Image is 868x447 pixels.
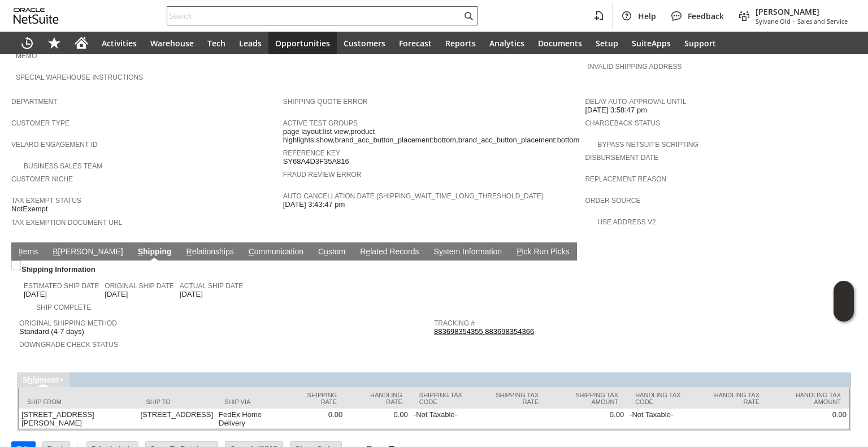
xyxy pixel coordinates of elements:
a: Tracking # [434,319,475,327]
a: SuiteApps [625,32,678,54]
a: Invalid Shipping Address [587,63,682,71]
a: System Information [431,247,505,258]
a: Customer Type [11,119,70,127]
span: Feedback [688,11,724,21]
img: Unchecked [11,261,21,270]
a: Ship Complete [36,303,91,311]
span: S [138,247,143,256]
div: Handling Tax Code [635,392,689,405]
span: I [19,247,21,256]
a: Setup [589,32,625,54]
span: Activities [102,38,137,49]
a: Reference Key [283,149,340,157]
a: Warehouse [144,32,201,54]
span: Support [684,38,716,49]
span: Opportunities [275,38,330,49]
td: 0.00 [547,409,627,429]
a: Recent Records [14,32,41,54]
a: Analytics [483,32,531,54]
span: Standard (4-7 days) [19,327,84,336]
a: Tech [201,32,232,54]
a: Custom [315,247,348,258]
a: Communication [246,247,306,258]
a: Shipment [23,375,59,384]
div: Ship Via [224,398,273,405]
svg: Recent Records [20,36,34,50]
a: Pick Run Picks [514,247,572,258]
svg: Home [75,36,88,50]
a: Relationships [184,247,237,258]
a: Unrolled view on [836,245,850,258]
span: [DATE] [24,290,47,299]
div: Shortcuts [41,32,68,54]
td: 0.00 [768,409,849,429]
span: Analytics [489,38,524,49]
a: 883698354355 883698354366 [434,327,534,336]
span: Sales and Service [797,17,848,25]
a: Order Source [585,197,640,205]
svg: Search [462,9,475,23]
span: Setup [596,38,618,49]
span: u [324,247,328,256]
span: h [28,375,33,384]
span: [DATE] [105,290,128,299]
span: Forecast [399,38,432,49]
iframe: Click here to launch Oracle Guided Learning Help Panel [834,281,854,322]
span: R [186,247,192,256]
td: 0.00 [345,409,411,429]
div: Ship From [27,398,129,405]
a: Home [68,32,95,54]
span: Sylvane Old [756,17,791,25]
a: Related Records [357,247,422,258]
div: Shipping Information [19,263,429,276]
a: Fraud Review Error [283,171,362,179]
a: Bypass NetSuite Scripting [597,141,698,149]
a: Velaro Engagement ID [11,141,97,149]
td: -Not Taxable- [411,409,480,429]
a: Reports [439,32,483,54]
td: [STREET_ADDRESS] [137,409,216,429]
a: Opportunities [268,32,337,54]
a: Memo [16,52,37,60]
a: B[PERSON_NAME] [50,247,125,258]
span: [PERSON_NAME] [756,6,848,17]
input: Search [167,9,462,23]
a: Disbursement Date [585,154,658,162]
a: Replacement reason [585,175,666,183]
a: Auto Cancellation Date (shipping_wait_time_long_threshold_date) [283,192,544,200]
span: [DATE] 3:43:47 pm [283,200,345,209]
div: Handling Tax Amount [776,392,841,405]
td: FedEx Home Delivery [216,409,281,429]
a: Forecast [392,32,439,54]
span: SY68A4D3F35A816 [283,157,349,166]
a: Documents [531,32,589,54]
a: Tax Exemption Document URL [11,219,122,227]
svg: logo [14,8,59,24]
a: Special Warehouse Instructions [16,73,143,81]
a: Actual Ship Date [180,282,243,290]
a: Original Ship Date [105,282,173,290]
a: Use Address V2 [597,218,656,226]
span: C [249,247,254,256]
a: Business Sales Team [24,162,102,170]
span: Reports [445,38,476,49]
div: Shipping Tax Rate [488,392,539,405]
a: Tax Exempt Status [11,197,81,205]
svg: Shortcuts [47,36,61,50]
div: Ship To [146,398,207,405]
a: Original Shipping Method [19,319,117,327]
span: [DATE] [180,290,203,299]
span: Tech [207,38,225,49]
td: 0.00 [281,409,345,429]
div: Shipping Rate [290,392,337,405]
span: e [366,247,370,256]
span: y [439,247,443,256]
span: Leads [239,38,262,49]
span: [DATE] 3:58:47 pm [585,106,647,115]
span: Customers [344,38,385,49]
td: -Not Taxable- [627,409,698,429]
a: Department [11,98,58,106]
a: Leads [232,32,268,54]
div: Shipping Tax Amount [555,392,618,405]
span: Oracle Guided Learning Widget. To move around, please hold and drag [834,302,854,322]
